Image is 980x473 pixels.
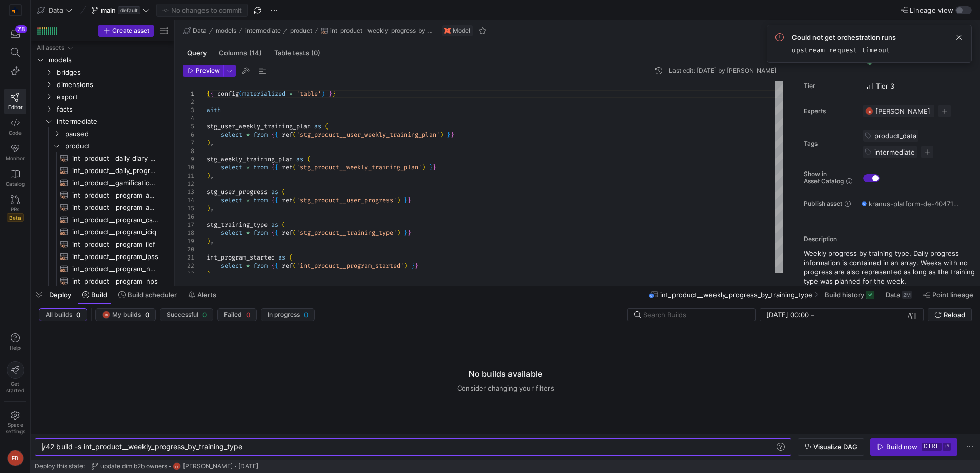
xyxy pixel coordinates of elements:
div: 16 [183,212,194,221]
span: Code [9,130,22,136]
span: 0 [76,311,80,319]
span: = [289,90,293,98]
span: from [253,163,268,171]
span: stg_user_progress [207,188,268,196]
span: { [275,262,278,270]
button: Point lineage [918,286,978,304]
span: } [332,90,336,98]
span: int_product__daily_diary_use_by_survey​​​​​​​​​​ [72,153,158,164]
span: 0 [145,311,149,319]
span: as [314,122,321,131]
span: Deploy [49,291,71,299]
a: Monitor [4,140,26,165]
span: ( [325,122,329,131]
button: Build history [820,286,879,304]
span: Data [49,6,63,14]
span: dimensions [57,79,169,91]
a: int_product__gamification_user_award​​​​​​​​​​ [35,177,170,189]
span: ( [293,229,296,237]
div: 17 [183,221,194,229]
button: Build [77,286,112,304]
div: FB [865,107,873,115]
div: 11 [183,171,194,180]
span: { [275,163,278,171]
div: Press SPACE to select this row. [35,103,170,115]
span: models [216,27,236,34]
span: } [404,229,407,237]
span: [DATE] [238,463,258,470]
span: as [271,188,278,196]
span: All builds [46,311,72,318]
span: int_product__program_anamnesis_and_medical_categories​​​​​​​​​​ [72,189,158,201]
span: ) [207,171,210,180]
span: ( [307,155,311,163]
span: ( [293,131,296,139]
a: int_product__program_anamnesis_and_medical_categories​​​​​​​​​​ [35,189,170,201]
span: { [271,262,275,270]
span: (14) [249,50,262,56]
div: Press SPACE to select this row. [35,263,170,275]
span: int_product__program_anamnesis​​​​​​​​​​ [72,202,158,213]
span: int_product__program_csat​​​​​​​​​​ [72,214,158,226]
span: ( [239,90,242,98]
span: int_program_started [207,253,275,262]
div: Press SPACE to select this row. [35,91,170,103]
button: product [288,25,315,37]
button: Build scheduler [114,286,181,304]
span: Monitor [6,155,25,161]
img: Tier 3 - Regular [866,82,874,90]
span: } [407,196,411,204]
div: 10 [183,163,194,171]
span: Could not get orchestration runs [792,33,896,41]
a: Spacesettings [4,406,26,439]
div: 13 [183,188,194,196]
button: Successful0 [160,308,213,321]
span: stg_user_weekly_training_plan [207,122,311,131]
span: Table tests [274,50,320,56]
div: 12 [183,180,194,188]
button: Data [181,25,209,37]
a: int_product__program_ipss​​​​​​​​​​ [35,250,170,263]
button: Failed0 [217,308,257,321]
span: int_product__program_iciq​​​​​​​​​​ [72,226,158,238]
button: Visualize DAG [798,438,864,456]
div: 20 [183,245,194,253]
span: Consider changing your filters [457,384,554,392]
span: Build scheduler [128,291,177,299]
span: ) [397,229,400,237]
span: from [253,196,268,204]
span: ref [282,131,293,139]
span: Tags [804,140,855,147]
span: Preview [196,67,220,74]
div: 14 [183,196,194,204]
div: 23 [183,270,194,278]
span: int_product__program_iief​​​​​​​​​​ [72,239,158,250]
div: 15 [183,204,194,212]
button: int_product__weekly_progress_by_training_type [318,25,436,37]
div: Press SPACE to select this row. [35,66,170,78]
a: PRsBeta [4,191,26,226]
span: export [57,91,169,103]
div: 18 [183,229,194,237]
span: select [221,131,242,139]
span: { [210,90,214,98]
span: ) [207,237,210,245]
span: int_product__weekly_progress_by_training_type [660,291,812,299]
span: Deploy this state: [35,463,85,470]
span: Build history [825,291,864,299]
a: int_product__daily_diary_use_by_survey​​​​​​​​​​ [35,152,170,164]
span: 0 [202,311,207,319]
div: Press SPACE to select this row. [35,41,170,54]
input: End datetime [816,311,884,319]
span: models [49,54,169,66]
span: Visualize DAG [813,443,857,451]
span: Show in Asset Catalog [804,170,844,185]
button: Getstarted [4,357,26,397]
span: ( [289,253,293,262]
span: Build [91,291,107,299]
span: stg_training_type [207,221,268,229]
span: } [329,90,332,98]
button: All builds0 [39,308,87,321]
button: Preview [183,64,223,77]
div: 9 [183,155,194,163]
